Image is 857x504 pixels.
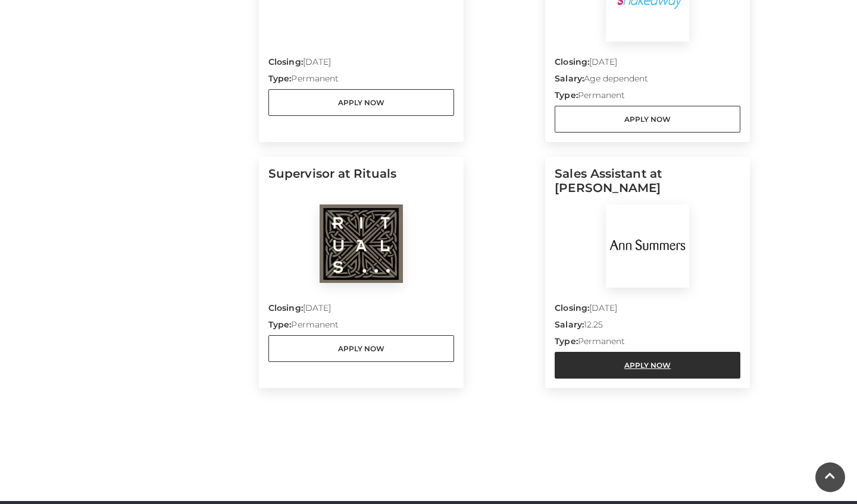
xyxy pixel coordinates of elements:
p: [DATE] [268,302,454,319]
p: Permanent [555,89,740,106]
p: [DATE] [555,56,740,73]
p: Permanent [268,73,454,89]
p: [DATE] [555,302,740,319]
a: Apply Now [268,335,454,362]
strong: Type: [268,73,291,84]
strong: Closing: [555,303,589,313]
img: Ann Summers [606,204,689,288]
p: Age dependent [555,73,740,89]
a: Apply Now [555,106,740,133]
strong: Salary: [555,319,584,330]
strong: Type: [555,336,577,346]
p: Permanent [268,319,454,335]
p: 12.25 [555,319,740,335]
a: Apply Now [555,352,740,379]
a: Apply Now [268,89,454,116]
strong: Type: [555,90,577,100]
p: [DATE] [268,56,454,73]
h5: Supervisor at Rituals [268,166,454,204]
strong: Closing: [555,56,589,67]
p: Permanent [555,335,740,352]
strong: Closing: [268,56,303,67]
strong: Closing: [268,303,303,313]
strong: Salary: [555,73,584,84]
strong: Type: [268,319,291,330]
h5: Sales Assistant at [PERSON_NAME] [555,166,740,204]
img: Rituals [320,204,403,283]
